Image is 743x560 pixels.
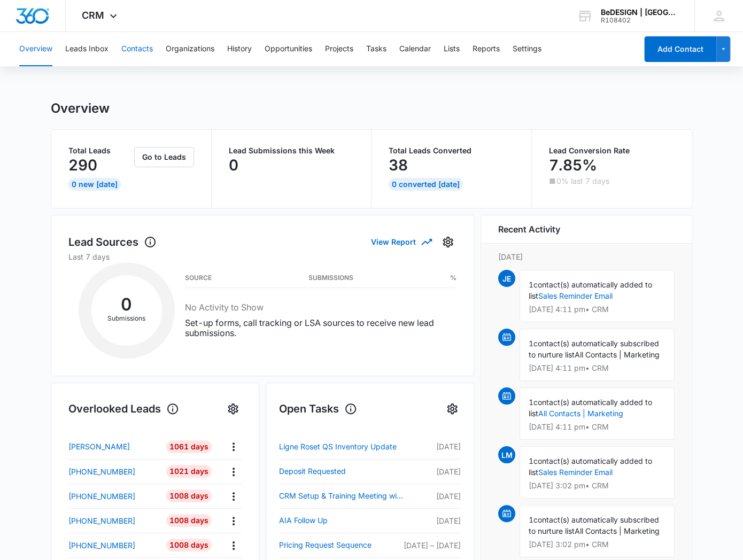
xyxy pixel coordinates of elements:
[556,177,609,185] p: 0% last 7 days
[68,157,97,174] p: 290
[529,280,533,289] span: 1
[404,466,461,477] p: [DATE]
[325,32,353,66] button: Projects
[121,32,153,66] button: Contacts
[82,10,104,21] span: CRM
[308,275,353,281] h3: Submissions
[225,438,242,455] button: Actions
[279,539,404,551] a: Pricing Request Sequence
[225,537,242,554] button: Actions
[444,32,460,66] button: Lists
[529,541,665,548] p: [DATE] 3:02 pm • CRM
[366,32,386,66] button: Tasks
[529,456,652,477] span: contact(s) automatically added to list
[68,178,121,191] div: 0 New [DATE]
[68,441,130,452] p: [PERSON_NAME]
[225,512,242,529] button: Actions
[68,540,135,551] p: [PHONE_NUMBER]
[68,466,135,477] p: [PHONE_NUMBER]
[279,514,404,527] a: AIA Follow Up
[529,398,652,418] span: contact(s) automatically added to list
[265,32,312,66] button: Opportunities
[529,515,533,524] span: 1
[68,540,158,551] a: [PHONE_NUMBER]
[225,463,242,480] button: Actions
[529,398,533,407] span: 1
[601,17,679,24] div: account id
[68,491,135,502] p: [PHONE_NUMBER]
[91,298,162,312] h2: 0
[538,468,613,477] a: Sales Reminder Email
[529,456,533,465] span: 1
[529,280,652,300] span: contact(s) automatically added to list
[68,515,158,526] a: [PHONE_NUMBER]
[575,526,660,535] span: All Contacts | Marketing
[404,441,461,452] p: [DATE]
[279,401,357,417] h1: Open Tasks
[185,275,212,281] h3: Source
[498,223,560,236] h6: Recent Activity
[513,32,541,66] button: Settings
[444,400,461,417] button: Settings
[473,32,500,66] button: Reports
[498,251,675,262] p: [DATE]
[68,234,157,250] h1: Lead Sources
[549,147,675,154] p: Lead Conversion Rate
[134,152,194,161] a: Go to Leads
[538,409,623,418] a: All Contacts | Marketing
[404,515,461,526] p: [DATE]
[227,32,252,66] button: History
[225,488,242,504] button: Actions
[575,350,660,359] span: All Contacts | Marketing
[229,147,354,154] p: Lead Submissions this Week
[68,401,179,417] h1: Overlooked Leads
[65,32,109,66] button: Leads Inbox
[166,539,212,551] div: 1008 Days
[51,100,110,116] h1: Overview
[450,275,456,281] h3: %
[19,32,52,66] button: Overview
[134,147,194,167] button: Go to Leads
[91,314,162,323] p: Submissions
[529,423,665,431] p: [DATE] 4:11 pm • CRM
[166,514,212,527] div: 1008 Days
[529,339,533,348] span: 1
[529,482,665,489] p: [DATE] 3:02 pm • CRM
[389,178,463,191] div: 0 Converted [DATE]
[166,32,214,66] button: Organizations
[644,36,716,62] button: Add Contact
[279,489,404,502] a: CRM Setup & Training Meeting with [PERSON_NAME]
[225,400,242,417] button: Settings
[538,291,613,300] a: Sales Reminder Email
[389,157,408,174] p: 38
[498,446,515,463] span: LM
[68,441,158,452] a: [PERSON_NAME]
[529,339,659,359] span: contact(s) automatically subscribed to nurture list
[166,465,212,478] div: 1021 Days
[529,306,665,313] p: [DATE] 4:11 pm • CRM
[68,147,132,154] p: Total Leads
[498,270,515,287] span: JE
[166,440,212,453] div: 1061 Days
[279,440,404,453] a: Ligne Roset QS Inventory Update
[404,491,461,502] p: [DATE]
[371,232,431,251] button: View Report
[389,147,514,154] p: Total Leads Converted
[529,364,665,372] p: [DATE] 4:11 pm • CRM
[185,318,456,338] p: Set-up forms, call tracking or LSA sources to receive new lead submissions.
[185,301,456,314] h3: No Activity to Show
[166,489,212,502] div: 1008 Days
[529,515,659,535] span: contact(s) automatically subscribed to nurture list
[404,540,461,551] p: [DATE] – [DATE]
[399,32,431,66] button: Calendar
[439,234,456,251] button: Settings
[68,515,135,526] p: [PHONE_NUMBER]
[279,465,404,478] a: Deposit Requested
[68,466,158,477] a: [PHONE_NUMBER]
[68,251,456,262] p: Last 7 days
[601,8,679,17] div: account name
[549,157,597,174] p: 7.85%
[229,157,238,174] p: 0
[68,491,158,502] a: [PHONE_NUMBER]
